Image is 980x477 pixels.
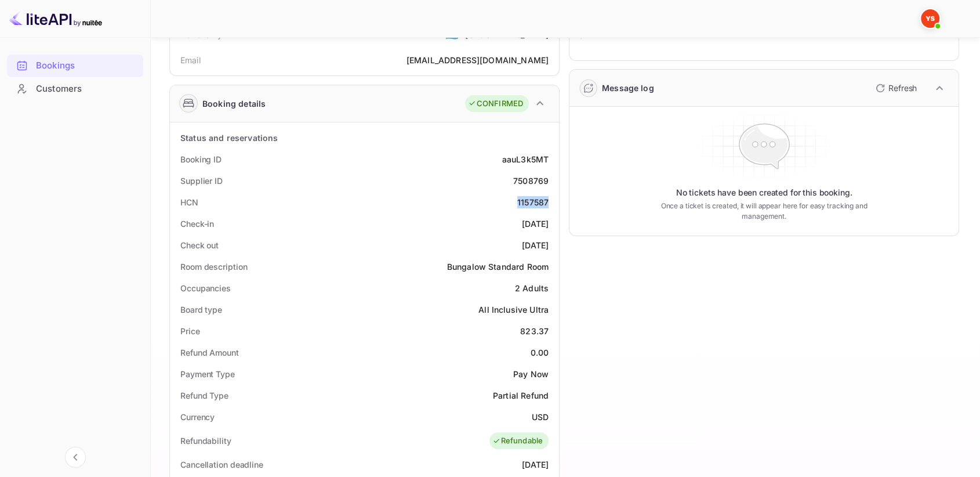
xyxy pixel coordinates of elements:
[517,196,549,208] div: 1157587
[9,9,102,28] img: LiteAPI logo
[36,82,137,96] div: Customers
[180,389,228,402] div: Refund Type
[180,261,247,273] div: Room description
[7,55,143,76] a: Bookings
[180,218,214,230] div: Check-in
[180,54,201,66] div: Email
[530,346,549,359] div: 0.00
[180,411,215,423] div: Currency
[515,282,549,294] div: 2 Adults
[502,153,549,165] div: aauL3k5MT
[522,458,549,471] div: [DATE]
[180,458,263,471] div: Cancellation deadline
[513,175,549,187] div: 7508769
[447,261,549,273] div: Bungalow Standard Room
[869,79,921,97] button: Refresh
[180,325,200,337] div: Price
[7,78,143,100] div: Customers
[492,435,543,447] div: Refundable
[602,82,654,94] div: Message log
[478,303,549,316] div: All Inclusive Ultra
[522,218,549,230] div: [DATE]
[520,325,549,337] div: 823.37
[180,303,222,316] div: Board type
[180,175,223,187] div: Supplier ID
[202,97,266,110] div: Booking details
[522,239,549,251] div: [DATE]
[7,55,143,77] div: Bookings
[180,132,278,144] div: Status and reservations
[36,59,137,73] div: Bookings
[180,435,231,447] div: Refundability
[180,368,235,380] div: Payment Type
[888,82,917,94] p: Refresh
[65,447,86,468] button: Collapse navigation
[180,346,239,359] div: Refund Amount
[180,282,231,294] div: Occupancies
[513,368,549,380] div: Pay Now
[493,389,549,402] div: Partial Refund
[180,196,198,208] div: HCN
[180,153,222,165] div: Booking ID
[532,411,549,423] div: USD
[7,78,143,99] a: Customers
[676,187,852,198] p: No tickets have been created for this booking.
[406,54,549,66] div: [EMAIL_ADDRESS][DOMAIN_NAME]
[659,201,868,222] p: Once a ticket is created, it will appear here for easy tracking and management.
[180,239,219,251] div: Check out
[468,98,523,110] div: CONFIRMED
[921,9,939,28] img: Yandex Support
